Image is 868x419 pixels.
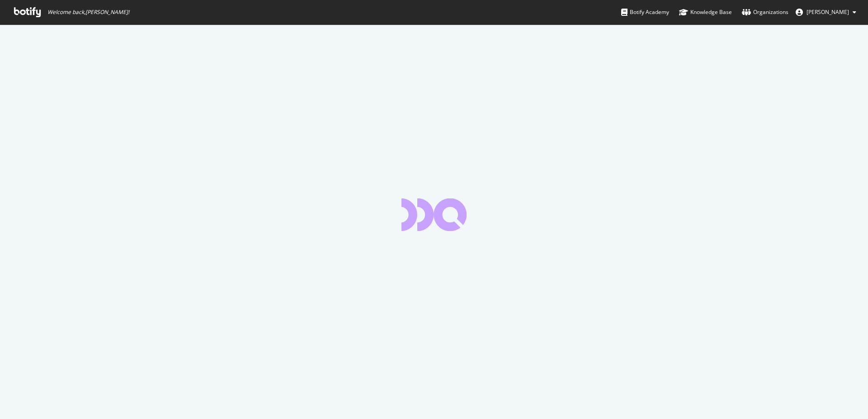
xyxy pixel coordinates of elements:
[742,8,788,17] div: Organizations
[401,198,467,231] div: animation
[47,9,129,16] span: Welcome back, [PERSON_NAME] !
[807,8,849,16] span: Ravindra Shirsale
[679,8,732,17] div: Knowledge Base
[621,8,669,17] div: Botify Academy
[788,5,863,19] button: [PERSON_NAME]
